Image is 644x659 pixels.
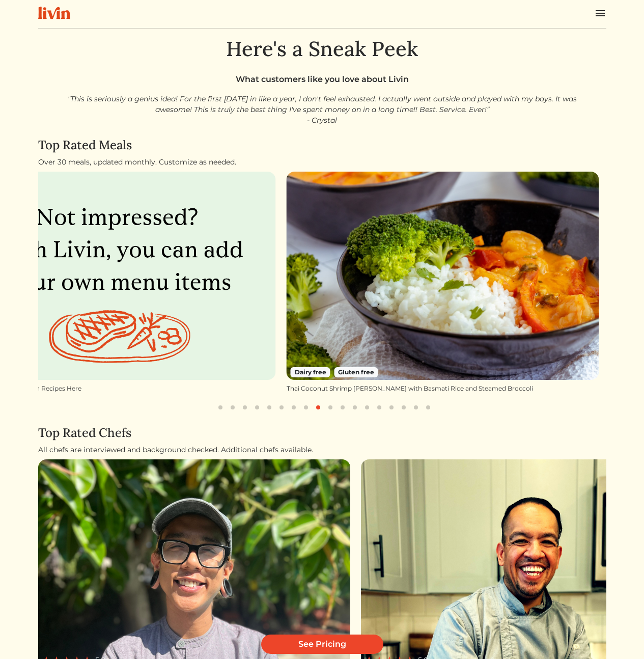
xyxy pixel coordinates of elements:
[334,367,378,377] span: Gluten free
[63,94,582,126] p: "This is seriously a genius idea! For the first [DATE] in like a year, I don't feel exhausted. I ...
[291,367,330,377] span: Dairy free
[261,635,383,654] a: See Pricing
[38,426,606,441] h4: Top Rated Chefs
[38,157,606,168] div: Over 30 meals, updated monthly. Customize as needed.
[38,7,70,19] img: livin-logo-a0d97d1a881af30f6274990eb6222085a2533c92bbd1e4f22c21b4f0d0e3210c.svg
[38,445,606,455] div: All chefs are interviewed and background checked. Additional chefs available.
[594,7,606,19] img: menu_hamburger-cb6d353cf0ecd9f46ceae1c99ecbeb4a00e71ca567a856bd81f57e9d8c17bb26.svg
[38,138,606,153] h4: Top Rated Meals
[38,37,606,61] h1: Here's a Sneak Peek
[287,384,599,393] div: Thai Coconut Shrimp [PERSON_NAME] with Basmati Rice and Steamed Broccoli
[287,172,599,380] img: Thai Coconut Shrimp Curry with Basmati Rice and Steamed Broccoli
[38,73,606,86] div: What customers like you love about Livin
